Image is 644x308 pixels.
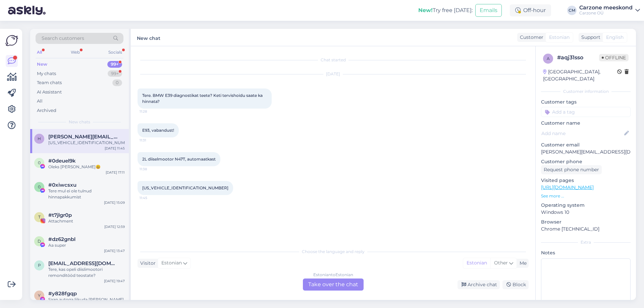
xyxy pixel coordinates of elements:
[541,107,631,117] input: Add a tag
[38,293,41,298] span: y
[541,177,631,184] p: Visited pages
[38,214,41,220] span: t
[541,120,631,127] p: Customer name
[502,280,529,289] div: Block
[140,167,165,172] span: 11:38
[137,33,160,42] label: New chat
[606,34,624,41] span: English
[69,48,81,57] div: Web
[541,239,631,245] div: Extra
[541,158,631,165] p: Customer phone
[48,182,76,188] span: #0xiwcsxu
[48,188,125,200] div: Tere mul ei ole tulnud hinnapakkumist
[48,291,77,297] span: #y828fgqp
[510,4,551,16] div: Off-hour
[517,260,527,267] div: Me
[543,68,617,82] div: [GEOGRAPHIC_DATA], [GEOGRAPHIC_DATA]
[38,184,41,189] span: 0
[541,249,631,256] p: Notes
[138,57,529,63] div: Chat started
[48,236,75,242] span: #dz62gnbl
[541,209,631,216] p: Windows 10
[48,242,125,248] div: Aa super
[38,263,41,268] span: p
[541,202,631,209] p: Operating system
[547,56,550,61] span: a
[541,130,623,137] input: Add name
[42,35,84,42] span: Search customers
[48,260,118,266] span: pavel@nhp.ee
[104,248,125,253] div: [DATE] 13:47
[541,193,631,199] p: See more ...
[48,140,125,146] div: [US_VEHICLE_IDENTIFICATION_NUMBER]
[38,160,41,165] span: 0
[104,279,125,284] div: [DATE] 19:47
[5,34,18,47] img: Askly Logo
[463,258,490,268] div: Estonian
[517,34,543,41] div: Customer
[579,10,633,16] div: Carzone OÜ
[107,48,123,57] div: Socials
[418,6,473,14] div: Try free [DATE]:
[313,272,353,278] div: Estonian to Estonian
[541,226,631,233] p: Chrome [TECHNICAL_ID]
[142,128,174,133] span: E93, vabandust!
[37,98,43,105] div: All
[567,6,577,15] div: CM
[138,260,156,267] div: Visitor
[36,48,43,57] div: All
[48,218,125,224] div: Attachment
[106,170,125,175] div: [DATE] 17:11
[48,212,72,218] span: #t7jlgr0p
[475,4,502,17] button: Emails
[549,34,570,41] span: Estonian
[161,259,182,267] span: Estonian
[138,71,529,77] div: [DATE]
[138,249,529,255] div: Choose the language and reply
[418,7,433,13] b: New!
[541,219,631,226] p: Browser
[69,119,90,125] span: New chats
[541,99,631,106] p: Customer tags
[142,93,264,104] span: Tere. BMW E39 diagnostikat teete? Keti tervishoidu saate ka hinnata?
[599,54,629,61] span: Offline
[557,54,599,62] div: # aqj31sso
[38,136,41,141] span: h
[48,266,125,279] div: Tere, kas opeli diislimootori remonditööd teostate?
[458,280,500,289] div: Archive chat
[142,185,228,190] span: [US_VEHICLE_IDENTIFICATION_NUMBER]
[48,134,118,140] span: hannes@hannestilk.com
[37,79,62,86] div: Team chats
[48,158,76,164] span: #0deuel9k
[37,70,56,77] div: My chats
[38,239,41,244] span: d
[142,157,216,162] span: 2L diiselmootor N47T, automaatkast
[140,195,165,200] span: 11:45
[37,107,56,114] div: Archived
[104,224,125,229] div: [DATE] 12:59
[541,148,631,156] p: [PERSON_NAME][EMAIL_ADDRESS][DOMAIN_NAME]
[579,5,633,10] div: Carzone meeskond
[303,279,364,291] div: Take over the chat
[108,70,122,77] div: 99+
[104,200,125,205] div: [DATE] 15:09
[105,146,125,151] div: [DATE] 11:45
[112,79,122,86] div: 0
[541,88,631,95] div: Customer information
[541,165,602,174] div: Request phone number
[140,109,165,114] span: 11:28
[541,141,631,148] p: Customer email
[37,89,62,96] div: AI Assistant
[140,138,165,143] span: 11:31
[107,61,122,68] div: 99+
[494,260,508,266] span: Other
[579,5,640,16] a: Carzone meeskondCarzone OÜ
[48,164,125,170] div: Oleks [PERSON_NAME]😃
[541,184,594,190] a: [URL][DOMAIN_NAME]
[37,61,47,68] div: New
[579,34,600,41] div: Support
